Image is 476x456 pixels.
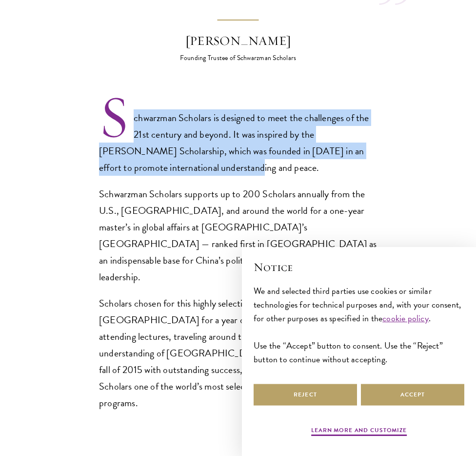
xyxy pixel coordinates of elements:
[311,426,407,437] button: Learn more and customize
[254,259,464,275] h2: Notice
[254,284,464,366] div: We and selected third parties use cookies or similar technologies for technical purposes and, wit...
[361,384,464,406] button: Accept
[254,384,357,406] button: Reject
[99,186,377,285] p: Schwarzman Scholars supports up to 200 Scholars annually from the U.S., [GEOGRAPHIC_DATA], and ar...
[382,311,428,325] a: cookie policy
[153,53,323,63] div: Founding Trustee of Schwarzman Scholars
[99,295,377,411] p: Scholars chosen for this highly selective program will live in [GEOGRAPHIC_DATA] for a year of st...
[153,32,323,50] div: [PERSON_NAME]
[99,109,377,176] p: Schwarzman Scholars is designed to meet the challenges of the 21st century and beyond. It was ins...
